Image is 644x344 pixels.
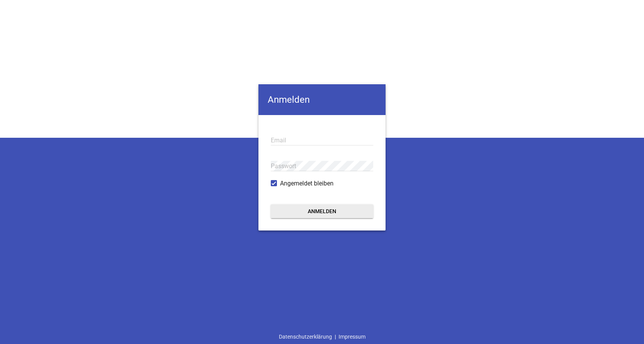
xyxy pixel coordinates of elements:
a: Impressum [336,329,368,344]
button: Anmelden [271,204,373,218]
div: | [276,329,368,344]
h4: Anmelden [258,84,386,115]
span: Angemeldet bleiben [280,179,334,188]
a: Datenschutzerklärung [276,329,335,344]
